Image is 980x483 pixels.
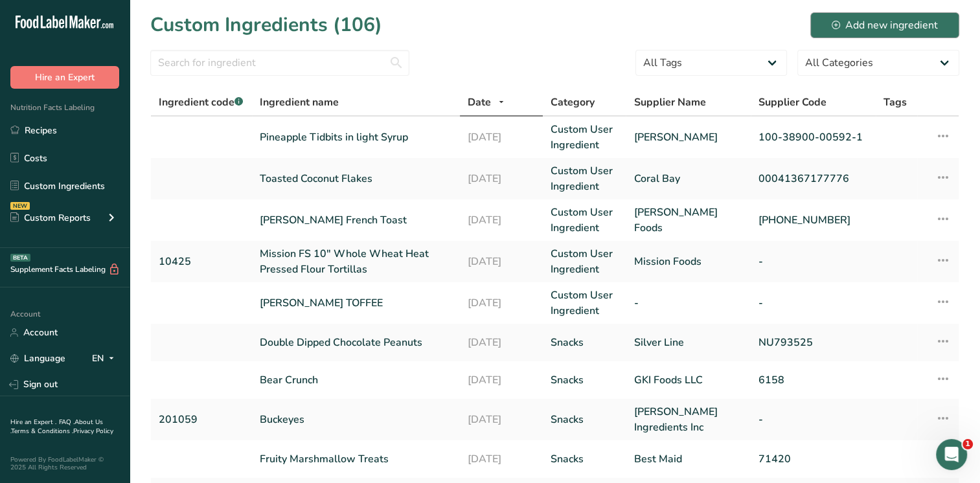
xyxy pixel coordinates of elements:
[758,412,868,427] a: -
[260,451,452,467] a: Fruity Marshmallow Treats
[468,295,535,311] a: [DATE]
[260,412,452,427] a: Buckeyes
[260,372,452,388] a: Bear Crunch
[468,412,535,427] a: [DATE]
[468,335,535,350] a: [DATE]
[758,372,868,388] a: 6158
[963,439,973,449] span: 1
[633,95,705,110] span: Supplier Name
[633,295,743,311] a: -
[551,451,618,467] a: Snacks
[260,212,452,228] a: [PERSON_NAME] French Toast
[633,129,743,145] a: [PERSON_NAME]
[633,254,743,269] a: Mission Foods
[551,122,618,153] a: Custom User Ingredient
[810,12,959,38] button: Add new ingredient
[551,95,595,110] span: Category
[551,335,618,350] a: Snacks
[758,451,868,467] a: 71420
[633,335,743,350] a: Silver Line
[159,254,244,269] a: 10425
[159,412,244,427] a: 201059
[150,50,409,76] input: Search for ingredient
[551,412,618,427] a: Snacks
[92,351,119,366] div: EN
[758,335,868,350] a: NU793525
[10,456,119,471] div: Powered By FoodLabelMaker © 2025 All Rights Reserved
[758,171,868,186] a: 00041367177776
[260,335,452,350] a: Double Dipped Chocolate Peanuts
[551,163,618,194] a: Custom User Ingredient
[633,404,743,435] a: [PERSON_NAME] Ingredients Inc
[260,171,452,186] a: Toasted Coconut Flakes
[468,372,535,388] a: [DATE]
[758,212,868,228] a: [PHONE_NUMBER]
[73,427,113,436] a: Privacy Policy
[11,427,73,436] a: Terms & Conditions .
[59,418,74,427] a: FAQ .
[633,171,743,186] a: Coral Bay
[468,254,535,269] a: [DATE]
[468,212,535,228] a: [DATE]
[758,129,868,145] a: 100-38900-00592-1
[551,205,618,236] a: Custom User Ingredient
[551,287,618,319] a: Custom User Ingredient
[633,205,743,236] a: [PERSON_NAME] Foods
[260,295,452,311] a: [PERSON_NAME] TOFFEE
[10,254,30,262] div: BETA
[260,129,452,145] a: Pineapple Tidbits in light Syrup
[758,254,868,269] a: -
[159,95,243,109] span: Ingredient code
[468,95,491,110] span: Date
[551,372,618,388] a: Snacks
[10,202,30,210] div: NEW
[10,66,119,89] button: Hire an Expert
[10,347,65,370] a: Language
[10,418,56,427] a: Hire an Expert .
[758,295,868,311] a: -
[10,211,91,225] div: Custom Reports
[468,129,535,145] a: [DATE]
[633,451,743,467] a: Best Maid
[551,246,618,277] a: Custom User Ingredient
[883,95,907,110] span: Tags
[468,451,535,467] a: [DATE]
[832,17,938,33] div: Add new ingredient
[260,95,339,110] span: Ingredient name
[468,171,535,186] a: [DATE]
[936,439,967,470] iframe: Intercom live chat
[260,246,452,277] a: Mission FS 10" Whole Wheat Heat Pressed Flour Tortillas
[150,10,382,39] h1: Custom Ingredients (106)
[758,95,826,110] span: Supplier Code
[10,418,103,436] a: About Us .
[633,372,743,388] a: GKI Foods LLC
